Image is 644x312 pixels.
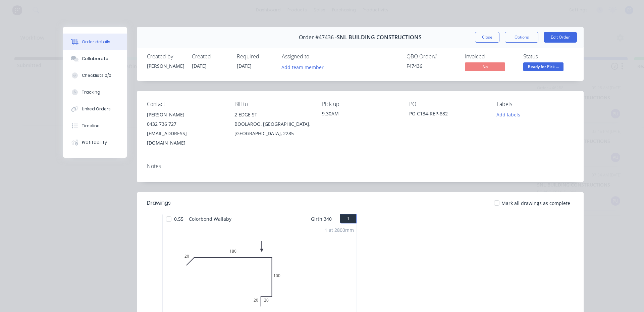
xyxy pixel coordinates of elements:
[322,101,399,107] div: Pick up
[475,32,499,43] button: Close
[282,53,349,60] div: Assigned to
[147,62,184,69] div: [PERSON_NAME]
[63,101,127,117] button: Linked Orders
[63,50,127,67] button: Collaborate
[234,119,311,138] div: BOOLAROO, [GEOGRAPHIC_DATA], [GEOGRAPHIC_DATA], 2285
[147,101,224,107] div: Contact
[407,53,457,60] div: QBO Order #
[192,53,229,60] div: Created
[544,32,577,43] button: Edit Order
[63,117,127,134] button: Timeline
[147,199,171,207] div: Drawings
[63,84,127,101] button: Tracking
[523,62,563,71] span: Ready for Pick ...
[311,214,332,224] span: Girth 340
[325,226,354,233] div: 1 at 2800mm
[322,110,399,117] div: 9.30AM
[82,89,100,95] div: Tracking
[237,63,252,69] span: [DATE]
[409,101,486,107] div: PO
[493,110,524,119] button: Add labels
[63,134,127,151] button: Profitability
[147,110,224,148] div: [PERSON_NAME]0432 736 727[EMAIL_ADDRESS][DOMAIN_NAME]
[299,34,337,41] span: Order #47436 -
[82,39,110,45] div: Order details
[82,56,108,62] div: Collaborate
[147,53,184,60] div: Created by
[337,34,422,41] span: SNL BUILDING CONSTRUCTIONS
[340,214,357,223] button: 1
[186,214,234,224] span: Colorbond Wallaby
[147,163,574,169] div: Notes
[237,53,274,60] div: Required
[465,62,505,71] span: No
[234,110,311,138] div: 2 EDGE STBOOLAROO, [GEOGRAPHIC_DATA], [GEOGRAPHIC_DATA], 2285
[82,72,111,79] div: Checklists 0/0
[407,62,457,69] div: F47436
[278,62,327,71] button: Add team member
[505,32,538,43] button: Options
[501,200,570,207] span: Mark all drawings as complete
[82,140,107,146] div: Profitability
[409,110,486,119] div: PO C134-REP-882
[82,106,111,112] div: Linked Orders
[192,63,207,69] span: [DATE]
[171,214,186,224] span: 0.55
[497,101,574,107] div: Labels
[147,129,224,148] div: [EMAIL_ADDRESS][DOMAIN_NAME]
[234,110,311,119] div: 2 EDGE ST
[82,123,100,129] div: Timeline
[147,110,224,119] div: [PERSON_NAME]
[234,101,311,107] div: Bill to
[523,53,574,60] div: Status
[523,62,563,72] button: Ready for Pick ...
[63,34,127,50] button: Order details
[465,53,515,60] div: Invoiced
[282,62,327,71] button: Add team member
[147,119,224,129] div: 0432 736 727
[63,67,127,84] button: Checklists 0/0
